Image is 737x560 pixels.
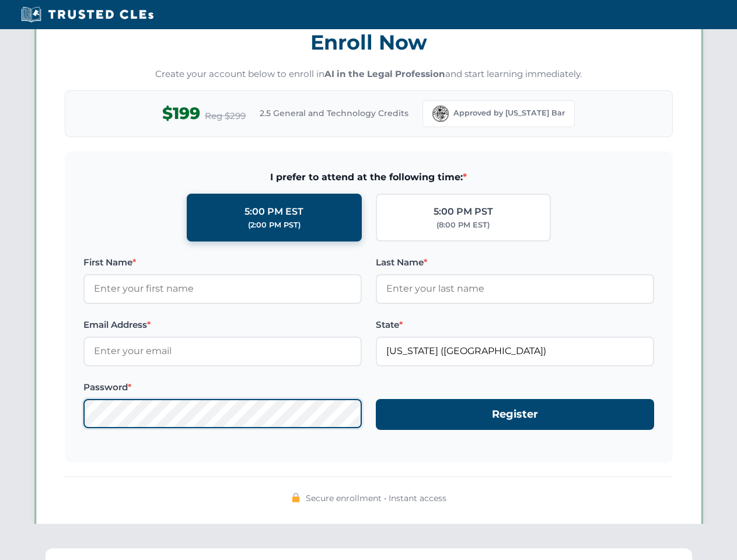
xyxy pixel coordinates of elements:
[205,109,246,123] span: Reg $299
[432,106,449,122] img: Florida Bar
[83,380,362,394] label: Password
[65,24,673,61] h3: Enroll Now
[376,256,654,269] label: Last Name
[436,219,490,231] div: (8:00 PM EST)
[83,274,362,303] input: Enter your first name
[83,256,362,269] label: First Name
[83,318,362,332] label: Email Address
[376,337,654,366] input: Florida (FL)
[83,170,654,185] span: I prefer to attend at the following time:
[65,68,673,81] p: Create your account below to enroll in and start learning immediately.
[376,399,654,430] button: Register
[376,318,654,332] label: State
[434,204,493,219] div: 5:00 PM PST
[18,6,157,23] img: Trusted CLEs
[453,107,565,119] span: Approved by [US_STATE] Bar
[306,492,446,505] span: Secure enrollment • Instant access
[248,219,301,231] div: (2:00 PM PST)
[324,68,445,79] strong: AI in the Legal Profession
[83,337,362,366] input: Enter your email
[291,493,301,502] img: 🔒
[162,100,200,127] span: $199
[376,274,654,303] input: Enter your last name
[260,107,408,120] span: 2.5 General and Technology Credits
[244,204,303,219] div: 5:00 PM EST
